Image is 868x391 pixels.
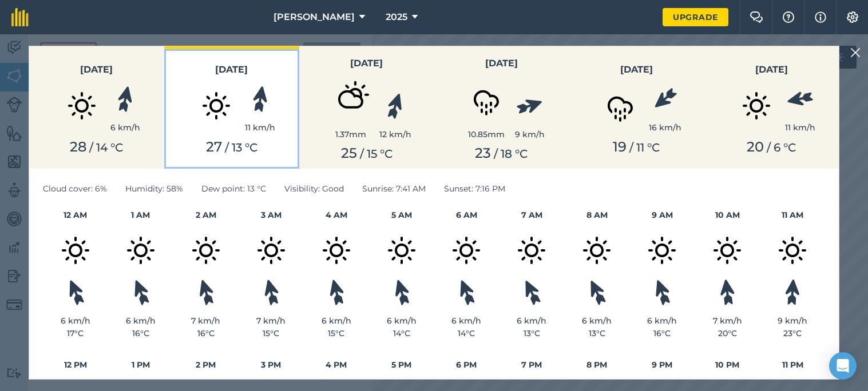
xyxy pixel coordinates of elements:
[243,222,300,279] img: svg+xml;base64,PD94bWwgdmVyc2lvbj0iMS4wIiBlbmNvZGluZz0idXRmLTgiPz4KPCEtLSBHZW5lcmF0b3I6IEFkb2JlIE...
[695,327,760,340] div: 20 ° C
[304,209,369,221] h4: 4 AM
[728,77,785,134] img: svg+xml;base64,PD94bWwgdmVyc2lvbj0iMS4wIiBlbmNvZGluZz0idXRmLTgiPz4KPCEtLSBHZW5lcmF0b3I6IEFkb2JlIE...
[206,138,222,155] span: 27
[649,121,681,134] div: 16 km/h
[475,145,491,161] span: 23
[829,352,857,380] div: Open Intercom Messenger
[43,182,107,195] span: Cloud cover : 6%
[784,278,800,306] img: svg%3e
[11,8,29,26] img: fieldmargin Logo
[326,277,346,306] img: svg%3e
[108,327,173,340] div: 16 ° C
[564,314,629,327] div: 6 km/h
[322,128,379,141] div: 1.37 mm
[308,222,365,279] img: svg+xml;base64,PD94bWwgdmVyc2lvbj0iMS4wIiBlbmNvZGluZz0idXRmLTgiPz4KPCEtLSBHZW5lcmF0b3I6IEFkb2JlIE...
[362,182,426,195] span: Sunrise : 7:41 AM
[195,277,217,307] img: svg%3e
[434,209,499,221] h4: 6 AM
[633,222,691,279] img: svg+xml;base64,PD94bWwgdmVyc2lvbj0iMS4wIiBlbmNvZGluZz0idXRmLTgiPz4KPCEtLSBHZW5lcmF0b3I6IEFkb2JlIE...
[384,91,406,121] img: svg%3e
[304,358,369,371] h4: 4 PM
[629,327,695,340] div: 16 ° C
[379,128,411,141] div: 12 km/h
[458,71,515,128] img: svg+xml;base64,PD94bWwgdmVyc2lvbj0iMS4wIiBlbmNvZGluZz0idXRmLTgiPz4KPCEtLSBHZW5lcmF0b3I6IEFkb2JlIE...
[564,358,629,371] h4: 8 PM
[173,358,239,371] h4: 2 PM
[173,314,239,327] div: 7 km/h
[441,145,562,162] div: / ° C
[373,222,430,279] img: svg+xml;base64,PD94bWwgdmVyc2lvbj0iMS4wIiBlbmNvZGluZz0idXRmLTgiPz4KPCEtLSBHZW5lcmF0b3I6IEFkb2JlIE...
[458,128,515,141] div: 10.85 mm
[43,358,108,371] h4: 12 PM
[188,77,245,134] img: svg+xml;base64,PD94bWwgdmVyc2lvbj0iMS4wIiBlbmNvZGluZz0idXRmLTgiPz4KPCEtLSBHZW5lcmF0b3I6IEFkb2JlIE...
[112,222,169,279] img: svg+xml;base64,PD94bWwgdmVyc2lvbj0iMS4wIiBlbmNvZGluZz0idXRmLTgiPz4KPCEtLSBHZW5lcmF0b3I6IEFkb2JlIE...
[201,182,266,195] span: Dew point : 13 ° C
[304,314,369,327] div: 6 km/h
[369,209,434,221] h4: 5 AM
[173,327,239,340] div: 16 ° C
[164,46,299,169] button: [DATE]11 km/h27 / 13 °C
[108,209,173,221] h4: 1 AM
[173,209,239,221] h4: 2 AM
[650,85,680,113] img: svg%3e
[108,314,173,327] div: 6 km/h
[390,277,412,307] img: svg%3e
[108,358,173,371] h4: 1 PM
[815,10,826,24] img: svg+xml;base64,PHN2ZyB4bWxucz0iaHR0cDovL3d3dy53My5vcmcvMjAwMC9zdmciIHdpZHRoPSIxNyIgaGVpZ2h0PSIxNy...
[564,327,629,340] div: 13 ° C
[613,138,627,155] span: 19
[499,209,564,221] h4: 7 AM
[96,141,108,154] span: 14
[520,277,545,307] img: svg%3e
[47,222,104,279] img: svg+xml;base64,PD94bWwgdmVyc2lvbj0iMS4wIiBlbmNvZGluZz0idXRmLTgiPz4KPCEtLSBHZW5lcmF0b3I6IEFkb2JlIE...
[576,139,697,155] div: / ° C
[110,121,140,134] div: 6 km/h
[503,222,560,279] img: svg+xml;base64,PD94bWwgdmVyc2lvbj0iMS4wIiBlbmNvZGluZz0idXRmLTgiPz4KPCEtLSBHZW5lcmF0b3I6IEFkb2JlIE...
[322,71,379,128] img: svg+xml;base64,PD94bWwgdmVyc2lvbj0iMS4wIiBlbmNvZGluZz0idXRmLTgiPz4KPCEtLSBHZW5lcmF0b3I6IEFkb2JlIE...
[239,209,304,221] h4: 3 AM
[747,138,764,155] span: 20
[695,209,760,221] h4: 10 AM
[782,11,795,23] img: A question mark icon
[251,85,269,114] img: svg%3e
[444,182,505,195] span: Sunset : 7:16 PM
[367,147,377,161] span: 15
[592,77,649,134] img: svg+xml;base64,PD94bWwgdmVyc2lvbj0iMS4wIiBlbmNvZGluZz0idXRmLTgiPz4KPCEtLSBHZW5lcmF0b3I6IEFkb2JlIE...
[125,182,183,195] span: Humidity : 58%
[36,139,157,155] div: / ° C
[629,209,695,221] h4: 9 AM
[274,10,355,24] span: [PERSON_NAME]
[786,89,814,109] img: svg%3e
[564,209,629,221] h4: 8 AM
[261,277,282,306] img: svg%3e
[576,62,697,77] h3: [DATE]
[663,8,728,26] a: Upgrade
[239,358,304,371] h4: 3 PM
[515,94,545,117] img: svg%3e
[774,141,780,154] span: 6
[434,358,499,371] h4: 6 PM
[695,314,760,327] div: 7 km/h
[43,314,108,327] div: 6 km/h
[760,327,825,340] div: 23 ° C
[441,56,562,71] h3: [DATE]
[455,277,478,307] img: svg%3e
[515,128,545,141] div: 9 km/h
[629,358,695,371] h4: 9 PM
[36,62,157,77] h3: [DATE]
[711,62,832,77] h3: [DATE]
[129,277,152,307] img: svg%3e
[239,327,304,340] div: 15 ° C
[760,358,825,371] h4: 11 PM
[369,327,434,340] div: 14 ° C
[306,56,427,71] h3: [DATE]
[499,314,564,327] div: 6 km/h
[70,138,86,155] span: 28
[718,278,736,306] img: svg%3e
[434,314,499,327] div: 6 km/h
[171,139,292,155] div: / ° C
[232,141,242,154] span: 13
[846,11,859,23] img: A cog icon
[850,46,861,59] img: svg+xml;base64,PHN2ZyB4bWxucz0iaHR0cDovL3d3dy53My5vcmcvMjAwMC9zdmciIHdpZHRoPSIyMiIgaGVpZ2h0PSIzMC...
[434,327,499,340] div: 14 ° C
